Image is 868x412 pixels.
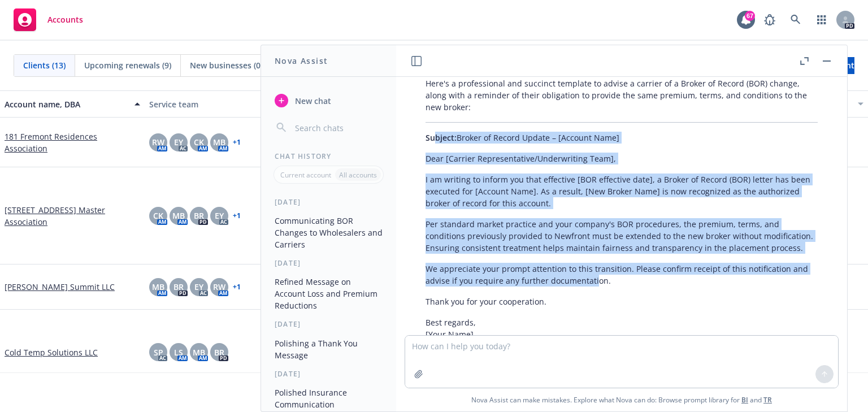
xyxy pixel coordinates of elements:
a: TR [763,395,772,405]
div: Account name, DBA [5,98,128,110]
p: Best regards, [Your Name] [Your Title] Newfront [426,316,818,364]
span: New businesses (0) [190,59,263,71]
div: [DATE] [261,258,396,268]
span: New chat [293,95,331,107]
span: EY [215,210,224,222]
span: BR [194,210,204,222]
span: Accounts [47,15,83,24]
a: Accounts [9,4,88,36]
span: RW [152,136,164,148]
button: Service team [145,90,289,118]
span: CK [153,210,163,222]
span: CK [194,136,204,148]
input: Search chats [293,120,383,136]
a: [PERSON_NAME] Summit LLC [5,281,115,293]
span: Subject: [426,132,457,143]
div: [DATE] [261,197,396,207]
p: Thank you for your cooperation. [426,296,818,307]
span: LS [174,346,183,358]
a: + 1 [233,139,241,146]
div: Service team [149,98,285,110]
div: [DATE] [261,369,396,379]
a: BI [741,395,748,405]
p: Current account [280,170,331,180]
a: Switch app [810,8,833,31]
button: Polishing a Thank You Message [270,334,387,365]
a: 181 Fremont Residences Association [5,131,140,154]
span: BR [214,346,224,358]
button: New chat [270,90,387,111]
p: All accounts [339,170,377,180]
span: EY [174,136,183,148]
span: SP [154,346,163,358]
span: MB [172,210,185,222]
span: Upcoming renewals (9) [84,59,171,71]
a: Search [784,8,807,31]
div: 67 [745,11,755,21]
p: We appreciate your prompt attention to this transition. Please confirm receipt of this notificati... [426,263,818,287]
span: MB [213,136,225,148]
button: Communicating BOR Changes to Wholesalers and Carriers [270,211,387,254]
p: Per standard market practice and your company's BOR procedures, the premium, terms, and condition... [426,218,818,254]
button: Refined Message on Account Loss and Premium Reductions [270,272,387,315]
a: + 1 [233,212,241,219]
span: Clients (13) [23,59,66,71]
div: [DATE] [261,319,396,329]
a: [STREET_ADDRESS] Master Association [5,204,140,228]
h1: Nova Assist [275,55,328,67]
div: Chat History [261,151,396,161]
span: RW [213,281,225,293]
span: Nova Assist can make mistakes. Explore what Nova can do: Browse prompt library for and [401,388,843,411]
a: + 1 [233,284,241,290]
p: I am writing to inform you that effective [BOR effective date], a Broker of Record (BOR) letter h... [426,174,818,209]
span: MB [193,346,205,358]
p: Broker of Record Update – [Account Name] [426,132,818,144]
span: BR [173,281,184,293]
a: Report a Bug [758,8,781,31]
p: Dear [Carrier Representative/Underwriting Team], [426,153,818,164]
a: Cold Temp Solutions LLC [5,346,98,358]
p: Here's a professional and succinct template to advise a carrier of a Broker of Record (BOR) chang... [426,77,818,113]
span: EY [194,281,203,293]
span: MB [152,281,164,293]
